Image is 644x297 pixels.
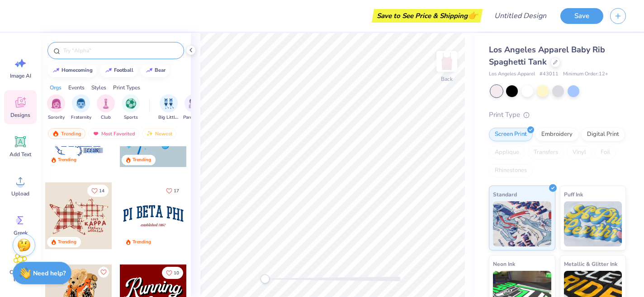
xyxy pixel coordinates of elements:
[62,46,178,55] input: Try "Alpha"
[52,130,59,137] img: trending.gif
[535,128,578,141] div: Embroidery
[489,110,626,120] div: Print Type
[122,94,140,121] div: filter for Sports
[100,64,137,77] button: football
[47,64,97,77] button: homecoming
[528,146,564,159] div: Transfers
[155,68,166,73] div: bear
[158,94,179,121] div: filter for Big Little Reveal
[438,52,456,70] img: Back
[124,114,138,121] span: Sports
[581,128,625,141] div: Digital Print
[97,94,115,121] div: filter for Club
[374,9,480,23] div: Save to See Price & Shipping
[564,201,622,246] img: Puff Ink
[68,84,85,92] div: Events
[162,185,183,197] button: Like
[164,98,174,109] img: Big Little Reveal Image
[142,128,176,139] div: Newest
[114,68,133,73] div: football
[489,44,605,67] span: Los Angeles Apparel Baby Rib Spaghetti Tank
[567,146,592,159] div: Vinyl
[51,98,62,109] img: Sorority Image
[122,94,140,121] button: filter button
[133,157,151,163] div: Trending
[563,70,608,78] span: Minimum Order: 12 +
[91,84,106,92] div: Styles
[71,114,91,121] span: Fraternity
[88,128,139,139] div: Most Favorited
[97,94,115,121] button: filter button
[489,70,535,78] span: Los Angeles Apparel
[10,72,31,79] span: Image AI
[98,267,109,278] button: Like
[58,239,76,246] div: Trending
[441,75,453,83] div: Back
[493,201,551,246] img: Standard
[489,164,533,177] div: Rhinestones
[9,151,31,158] span: Add Text
[183,94,204,121] div: filter for Parent's Weekend
[126,98,136,109] img: Sports Image
[87,185,109,197] button: Like
[174,271,179,275] span: 10
[158,94,179,121] button: filter button
[468,10,478,21] span: 👉
[105,68,112,73] img: trend_line.gif
[62,68,93,73] div: homecoming
[595,146,616,159] div: Foil
[14,229,28,237] span: Greek
[99,189,104,193] span: 14
[260,274,270,283] div: Accessibility label
[92,130,99,137] img: most_fav.gif
[101,98,111,109] img: Club Image
[493,190,517,199] span: Standard
[52,68,60,73] img: trend_line.gif
[50,84,62,92] div: Orgs
[141,64,170,77] button: bear
[183,94,204,121] button: filter button
[540,70,559,78] span: # 43011
[493,259,515,269] span: Neon Ink
[47,94,65,121] button: filter button
[58,157,76,163] div: Trending
[183,114,204,121] span: Parent's Weekend
[487,7,554,25] input: Untitled Design
[71,94,91,121] div: filter for Fraternity
[11,190,29,197] span: Upload
[71,94,91,121] button: filter button
[489,146,525,159] div: Applique
[10,111,30,119] span: Designs
[564,190,583,199] span: Puff Ink
[158,114,179,121] span: Big Little Reveal
[48,128,85,139] div: Trending
[174,189,179,193] span: 17
[113,84,140,92] div: Print Types
[560,8,603,24] button: Save
[5,269,35,283] span: Clipart & logos
[189,98,199,109] img: Parent's Weekend Image
[33,269,66,278] strong: Need help?
[146,130,153,137] img: newest.gif
[47,94,65,121] div: filter for Sorority
[101,114,111,121] span: Club
[146,68,153,73] img: trend_line.gif
[489,128,533,141] div: Screen Print
[564,259,617,269] span: Metallic & Glitter Ink
[162,267,183,279] button: Like
[76,98,86,109] img: Fraternity Image
[48,114,65,121] span: Sorority
[133,239,151,246] div: Trending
